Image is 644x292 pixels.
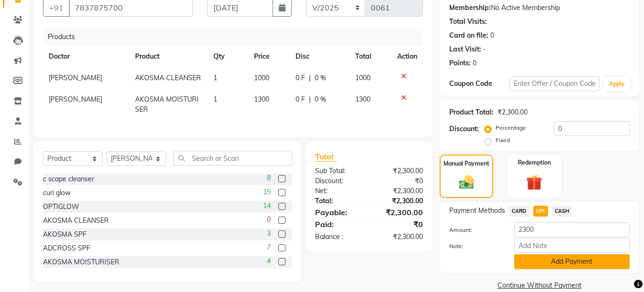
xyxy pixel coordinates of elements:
div: Points: [449,58,471,68]
span: 0 [267,215,271,225]
span: UPI [533,206,548,217]
button: Add Payment [514,254,630,269]
th: Product [129,46,208,67]
div: ₹2,300.00 [369,186,430,196]
span: 1300 [355,95,370,104]
span: 0 % [315,94,326,104]
div: Paid: [308,219,369,230]
span: Payment Methods [449,206,505,216]
div: ₹0 [369,176,430,186]
div: Membership: [449,3,491,13]
label: Percentage [496,124,526,132]
span: 1300 [254,95,269,104]
span: 1000 [355,73,370,82]
input: Enter Offer / Coupon Code [509,76,600,91]
span: 0 F [296,73,305,83]
input: Add Note [514,238,630,253]
div: AKOSMA SPF [43,229,86,240]
th: Action [391,46,423,67]
input: Amount [514,222,630,237]
div: AKOSMA CLEANSER [43,216,109,226]
div: Product Total: [449,107,494,117]
div: Payable: [308,207,369,218]
span: 8 [267,173,271,183]
div: ADCROSS SPF [43,243,90,253]
div: ₹2,300.00 [497,107,528,117]
div: No Active Membership [449,3,630,13]
th: Total [349,46,391,67]
span: 15 [263,187,271,197]
div: Total Visits: [449,17,487,27]
img: _cash.svg [454,174,479,191]
div: Discount: [308,176,369,186]
th: Qty [208,46,248,67]
div: OPTIGLOW [43,202,79,212]
span: 0 % [315,73,326,83]
span: AKOSMA MOISTURISER [135,95,199,114]
th: Price [248,46,290,67]
div: Last Visit: [449,44,481,54]
span: CASH [552,206,572,217]
span: | [309,73,311,83]
span: 1 [213,95,217,104]
span: 14 [263,201,271,211]
div: Total: [308,196,369,206]
div: 0 [473,58,476,68]
div: Balance : [308,232,369,242]
span: AKOSMA CLEANSER [135,73,201,82]
div: c scape cleanser [43,174,94,184]
div: ₹0 [369,219,430,230]
span: CARD [509,206,529,217]
div: ₹2,300.00 [369,196,430,206]
label: Note: [442,242,507,250]
span: 7 [267,242,271,252]
span: Total [315,152,337,162]
label: Amount: [442,226,507,234]
div: ₹2,300.00 [369,232,430,242]
div: curi glow [43,188,71,198]
div: Discount: [449,124,479,134]
span: 1 [213,73,217,82]
span: 3 [267,229,271,239]
div: 0 [490,31,494,41]
span: 0 F [296,94,305,104]
span: | [309,94,311,104]
img: _gift.svg [521,173,547,192]
input: Search or Scan [173,151,292,166]
div: Sub Total: [308,166,369,176]
th: Disc [290,46,349,67]
span: 1000 [254,73,269,82]
div: ₹2,300.00 [369,207,430,218]
label: Fixed [496,136,510,145]
th: Doctor [43,46,129,67]
label: Manual Payment [443,159,489,168]
span: [PERSON_NAME] [49,73,102,82]
button: Apply [603,77,631,91]
div: - [483,44,486,54]
div: Products [44,28,430,46]
label: Redemption [518,158,551,167]
div: Net: [308,186,369,196]
div: AKOSMA MOISTURISER [43,257,119,267]
div: ₹2,300.00 [369,166,430,176]
span: 4 [267,256,271,266]
a: Continue Without Payment [442,281,637,291]
div: Card on file: [449,31,488,41]
span: [PERSON_NAME] [49,95,102,104]
div: Coupon Code [449,79,509,89]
